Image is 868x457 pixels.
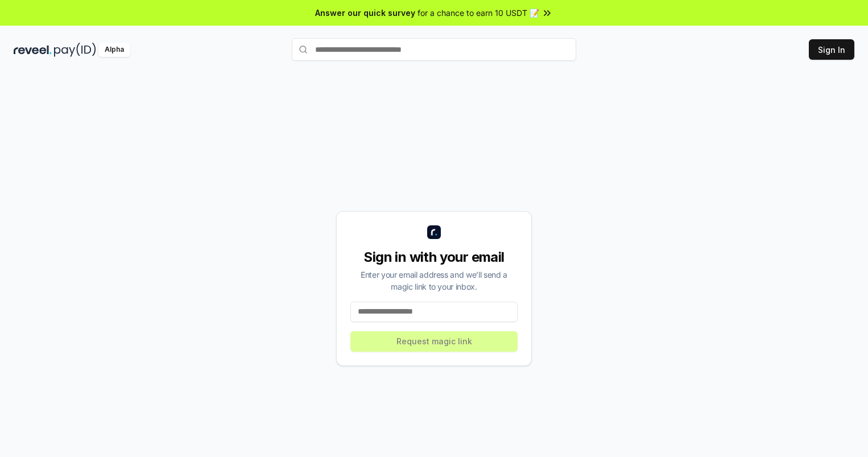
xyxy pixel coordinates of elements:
span: for a chance to earn 10 USDT 📝 [418,7,539,19]
div: Enter your email address and we’ll send a magic link to your inbox. [350,269,518,293]
span: Answer our quick survey [315,7,415,19]
button: Sign In [809,39,854,60]
div: Sign in with your email [350,248,518,266]
img: logo_small [427,225,441,239]
img: pay_id [54,43,96,57]
div: Alpha [98,43,130,57]
img: reveel_dark [14,43,52,57]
